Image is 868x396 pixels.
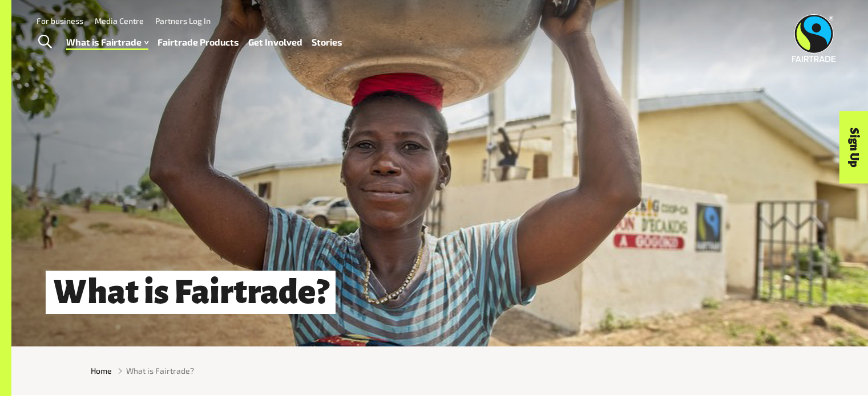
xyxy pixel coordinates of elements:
a: What is Fairtrade [66,34,148,51]
a: For business [37,16,83,26]
a: Get Involved [248,34,302,51]
a: Media Centre [95,16,144,26]
img: Fairtrade Australia New Zealand logo [792,14,836,62]
a: Partners Log In [155,16,211,26]
span: What is Fairtrade? [126,365,194,377]
a: Home [91,365,112,377]
a: Fairtrade Products [158,34,239,51]
a: Stories [312,34,342,51]
a: Toggle Search [31,28,59,56]
h1: What is Fairtrade? [46,271,336,315]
